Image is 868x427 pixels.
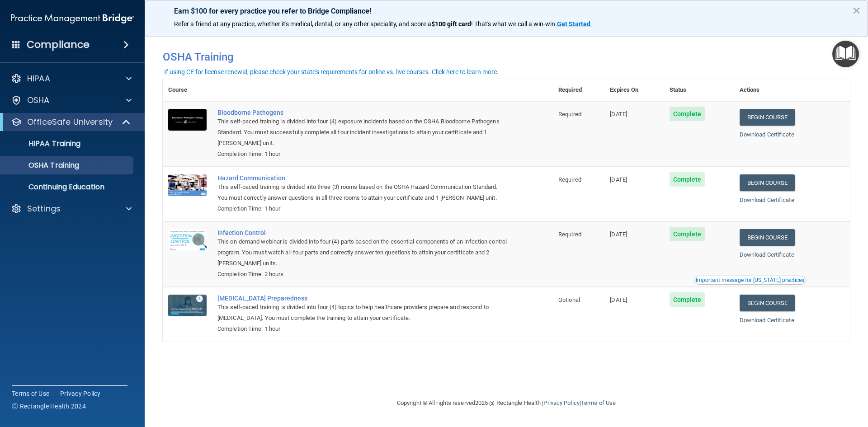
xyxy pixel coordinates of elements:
p: OSHA [27,95,50,106]
button: If using CE for license renewal, please check your state's requirements for online vs. live cours... [163,67,500,76]
a: Get Started [557,20,592,28]
p: OSHA Training [6,161,79,170]
a: Terms of Use [581,399,616,406]
th: Actions [734,79,850,101]
div: This on-demand webinar is divided into four (4) parts based on the essential components of an inf... [217,236,508,269]
span: Required [558,111,581,117]
a: Privacy Policy [60,389,101,398]
a: Download Certificate [740,131,794,138]
div: This self-paced training is divided into four (4) topics to help healthcare providers prepare and... [217,302,508,324]
span: Ⓒ Rectangle Health 2024 [12,402,86,411]
th: Status [664,79,734,101]
a: Download Certificate [740,317,794,324]
span: Complete [670,227,705,241]
a: Begin Course [740,295,795,311]
div: Copyright © All rights reserved 2025 @ Rectangle Health | | [341,389,671,418]
div: Completion Time: 1 hour [217,203,508,214]
p: HIPAA Training [6,139,80,148]
span: ! That's what we call a win-win. [471,20,557,28]
button: Open Resource Center [832,41,859,67]
span: Required [558,231,581,238]
a: Terms of Use [12,389,49,398]
a: Bloodborne Pathogens [217,109,508,116]
a: Hazard Communication [217,174,508,182]
h4: Compliance [27,38,90,51]
span: Complete [670,172,705,187]
a: Begin Course [740,109,795,126]
a: Privacy Policy [543,399,579,406]
span: [DATE] [610,176,627,183]
iframe: Drift Widget Chat Controller [823,365,857,399]
p: Continuing Education [6,183,129,192]
a: Begin Course [740,174,795,191]
img: PMB logo [11,9,134,28]
p: OfficeSafe University [27,117,113,127]
a: HIPAA [11,73,132,84]
span: Required [558,176,581,183]
strong: $100 gift card [431,20,471,28]
span: [DATE] [610,111,627,117]
h4: OSHA Training [163,51,850,63]
div: This self-paced training is divided into four (4) exposure incidents based on the OSHA Bloodborne... [217,116,508,149]
div: Completion Time: 2 hours [217,269,508,280]
span: Refer a friend at any practice, whether it's medical, dental, or any other speciality, and score a [174,20,431,28]
button: Close [852,3,861,18]
span: Optional [558,296,580,303]
span: [DATE] [610,231,627,238]
p: HIPAA [27,73,50,84]
a: Download Certificate [740,251,794,258]
div: Completion Time: 1 hour [217,324,508,334]
span: Complete [670,107,705,121]
a: Settings [11,203,132,214]
a: Begin Course [740,229,795,246]
a: OfficeSafe University [11,117,131,127]
strong: Get Started [557,20,590,28]
div: If using CE for license renewal, please check your state's requirements for online vs. live cours... [164,69,499,75]
th: Course [163,79,212,101]
div: This self-paced training is divided into three (3) rooms based on the OSHA Hazard Communication S... [217,182,508,203]
a: Download Certificate [740,197,794,203]
a: OSHA [11,95,132,106]
span: Complete [670,292,705,307]
p: Earn $100 for every practice you refer to Bridge Compliance! [174,7,839,15]
span: [DATE] [610,296,627,303]
div: Important message for [US_STATE] practices [696,277,804,283]
div: Completion Time: 1 hour [217,149,508,160]
button: Read this if you are a dental practitioner in the state of CA [694,276,806,285]
p: Settings [27,203,61,214]
a: Infection Control [217,229,508,236]
th: Expires On [604,79,664,101]
a: [MEDICAL_DATA] Preparedness [217,295,508,302]
th: Required [553,79,604,101]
